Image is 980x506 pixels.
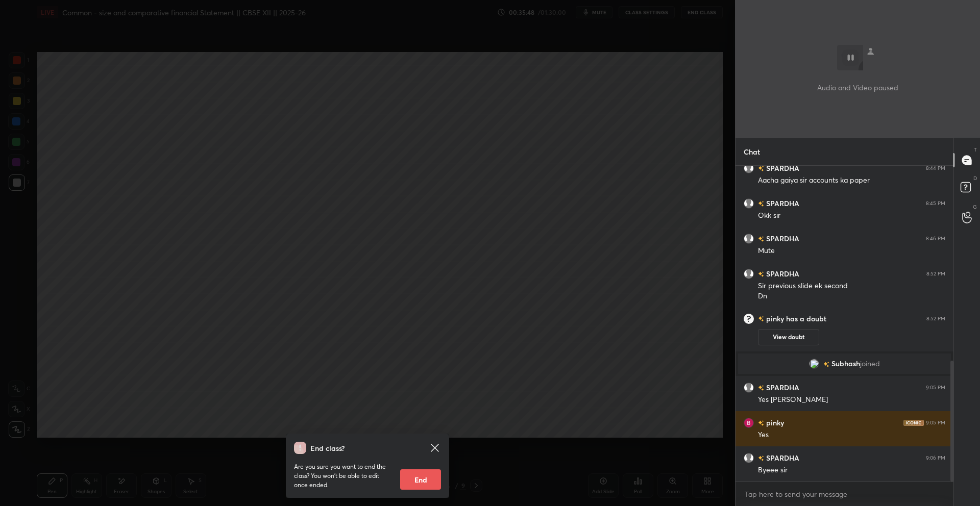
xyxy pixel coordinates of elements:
img: no-rating-badge.077c3623.svg [758,385,764,391]
div: Aacha gaiya sir accounts ka paper [758,175,945,186]
div: 8:52 PM [926,271,945,277]
img: no-rating-badge.077c3623.svg [758,420,764,426]
img: no-rating-badge.077c3623.svg [758,314,764,323]
div: 9:05 PM [926,420,945,426]
div: Dn [758,291,945,301]
span: Subhash [831,360,860,368]
p: Chat [736,138,768,165]
img: no-rating-badge.077c3623.svg [758,271,764,277]
h6: SPARDHA [764,382,799,393]
img: no-rating-badge.077c3623.svg [758,456,764,461]
img: no-rating-badge.077c3623.svg [823,362,829,367]
p: G [973,203,977,211]
img: default.png [744,234,754,244]
div: Yes [758,430,945,440]
img: no-rating-badge.077c3623.svg [758,236,764,242]
h6: pinky [764,314,784,323]
img: default.png [744,163,754,173]
div: 8:52 PM [926,316,945,322]
button: View doubt [758,329,819,345]
h6: SPARDHA [764,233,799,244]
div: 9:05 PM [926,385,945,391]
img: no-rating-badge.077c3623.svg [758,201,764,207]
img: default.png [744,383,754,393]
button: End [400,469,441,490]
img: default.png [744,198,754,209]
img: iconic-dark.1390631f.png [903,420,924,426]
div: Mute [758,246,945,256]
img: no-rating-badge.077c3623.svg [758,166,764,171]
img: 3 [809,359,819,369]
img: 115ca12229214289b7982c18c73b8d06.58488724_3 [744,418,754,428]
div: 8:46 PM [926,236,945,242]
div: 8:45 PM [926,200,945,207]
span: has a doubt [784,314,826,323]
h6: SPARDHA [764,198,799,209]
p: Audio and Video paused [817,82,898,93]
h4: End class? [310,443,345,453]
p: Are you sure you want to end the class? You won’t be able to edit once ended. [294,462,392,490]
span: joined [860,360,880,368]
div: 9:06 PM [926,455,945,461]
p: D [973,174,977,182]
img: default.png [744,453,754,463]
div: Byeee sir [758,465,945,475]
h6: SPARDHA [764,452,799,463]
img: default.png [744,269,754,279]
h6: SPARDHA [764,163,799,173]
p: T [974,146,977,154]
div: grid [736,166,953,482]
h6: pinky [764,417,784,428]
div: Okk sir [758,211,945,221]
div: 8:44 PM [926,165,945,171]
div: Yes [PERSON_NAME] [758,395,945,405]
div: Sir previous slide ek second [758,281,945,291]
h6: SPARDHA [764,268,799,279]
